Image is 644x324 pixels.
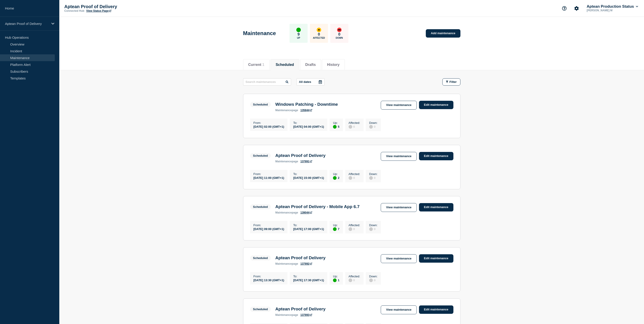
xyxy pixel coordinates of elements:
[338,32,340,37] p: 0
[419,152,453,160] a: Edit maintenance
[369,278,378,282] div: 0
[253,154,268,157] div: Scheduled
[450,80,457,84] span: Filter
[254,172,284,176] p: From :
[333,176,339,180] div: 2
[86,9,111,12] a: View Status Page
[275,102,338,107] h3: Windows Patching - Downtime
[349,227,360,231] div: 0
[349,275,360,278] p: Affected :
[293,227,324,231] div: [DATE] 17:00 (GMT+1)
[275,307,326,312] h3: Aptean Proof of Delivery
[419,101,453,109] a: Edit maintenance
[300,262,312,265] a: 137892
[333,125,337,129] div: up
[243,30,276,36] h1: Maintenance
[275,262,298,265] p: page
[586,9,633,12] p: [PERSON_NAME] M
[5,22,48,26] p: Aptean Proof of Delivery
[419,254,453,263] a: Edit maintenance
[369,227,378,231] div: 0
[254,121,284,125] p: From :
[369,227,373,231] div: disabled
[313,37,325,39] p: Affected
[333,278,339,282] div: 1
[293,125,324,128] div: [DATE] 04:00 (GMT+1)
[248,63,264,67] button: Current 1
[275,160,292,163] span: maintenance
[426,29,460,38] a: Add maintenance
[253,205,268,209] div: Scheduled
[293,275,324,278] p: To :
[300,109,312,112] a: 135844
[275,262,292,265] span: maintenance
[349,223,360,227] p: Affected :
[349,278,352,282] div: disabled
[349,121,360,125] p: Affected :
[327,63,340,67] button: History
[369,125,378,129] div: 0
[333,227,339,231] div: 7
[293,176,324,180] div: [DATE] 15:00 (GMT+1)
[333,227,337,231] div: up
[296,28,301,32] div: up
[275,109,292,112] span: maintenance
[254,223,284,227] p: From :
[369,176,378,180] div: 0
[293,172,324,176] p: To :
[299,80,311,84] p: All dates
[336,37,343,39] p: Down
[275,153,326,158] h3: Aptean Proof of Delivery
[572,4,581,13] button: Account settings
[243,78,291,86] input: Search maintenances
[419,305,453,314] a: Edit maintenance
[349,278,360,282] div: 0
[369,176,373,180] div: disabled
[333,172,339,176] p: Up :
[333,223,339,227] p: Up :
[275,211,292,214] span: maintenance
[337,28,342,32] div: down
[369,172,378,176] p: Down :
[349,227,352,231] div: disabled
[349,125,360,129] div: 0
[275,204,359,209] h3: Aptean Proof of Delivery - Mobile App 6.7
[586,4,639,9] button: Aptean Production Status
[560,4,569,13] button: Support
[276,63,294,67] button: Scheduled
[297,78,325,86] button: All dates
[369,223,378,227] p: Down :
[300,313,312,317] a: 137893
[64,9,84,12] p: Connected Hub
[262,63,264,67] span: 1
[381,101,417,110] a: View maintenance
[369,121,378,125] p: Down :
[253,256,268,260] div: Scheduled
[369,275,378,278] p: Down :
[349,125,352,129] div: disabled
[369,278,373,282] div: disabled
[333,278,337,282] div: up
[253,103,268,106] div: Scheduled
[349,176,352,180] div: disabled
[253,307,268,311] div: Scheduled
[369,125,373,129] div: disabled
[381,203,417,212] a: View maintenance
[333,125,339,129] div: 5
[254,176,284,180] div: [DATE] 11:00 (GMT+1)
[333,121,339,125] p: Up :
[442,78,460,86] button: Filter
[64,4,155,9] p: Aptean Proof of Delivery
[381,152,417,161] a: View maintenance
[305,63,316,67] button: Drafts
[254,125,284,128] div: [DATE] 02:00 (GMT+1)
[297,37,300,39] p: Up
[317,28,321,32] div: affected
[275,160,298,163] p: page
[349,176,360,180] div: 0
[275,109,298,112] p: page
[349,172,360,176] p: Affected :
[254,227,284,231] div: [DATE] 09:00 (GMT+1)
[275,313,298,317] p: page
[275,255,326,260] h3: Aptean Proof of Delivery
